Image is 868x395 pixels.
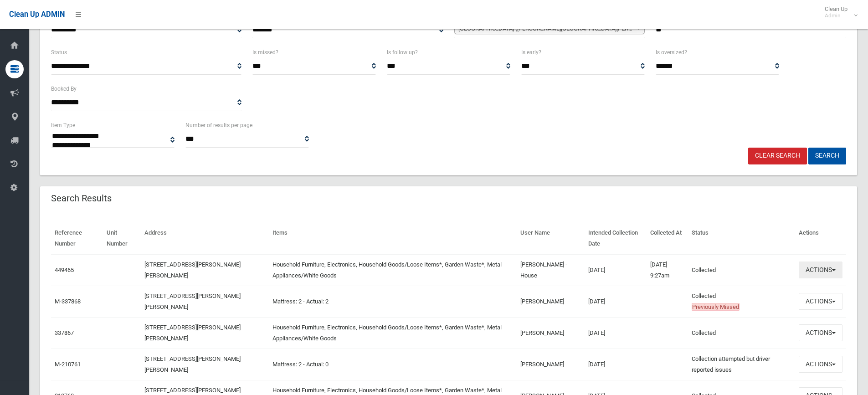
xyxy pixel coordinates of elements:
[688,317,795,349] td: Collected
[825,12,847,19] small: Admin
[585,254,647,286] td: [DATE]
[795,223,846,254] th: Actions
[688,286,795,317] td: Collected
[269,349,517,380] td: Mattress: 2 - Actual: 0
[9,10,65,19] span: Clean Up ADMIN
[820,5,857,19] span: Clean Up
[387,47,418,57] label: Is follow up?
[656,47,687,57] label: Is oversized?
[517,317,585,349] td: [PERSON_NAME]
[51,84,77,94] label: Booked By
[585,223,647,254] th: Intended Collection Date
[185,120,252,130] label: Number of results per page
[688,254,795,286] td: Collected
[799,293,842,310] button: Actions
[144,261,241,279] a: [STREET_ADDRESS][PERSON_NAME][PERSON_NAME]
[51,223,103,254] th: Reference Number
[799,356,842,373] button: Actions
[55,298,81,305] a: M-337868
[692,303,740,311] span: Previously Missed
[55,267,74,273] a: 449465
[269,223,517,254] th: Items
[252,47,278,57] label: Is missed?
[55,361,81,368] a: M-210761
[585,349,647,380] td: [DATE]
[688,349,795,380] td: Collection attempted but driver reported issues
[51,120,75,130] label: Item Type
[269,254,517,286] td: Household Furniture, Electronics, Household Goods/Loose Items*, Garden Waste*, Metal Appliances/W...
[144,292,241,310] a: [STREET_ADDRESS][PERSON_NAME][PERSON_NAME]
[688,223,795,254] th: Status
[269,317,517,349] td: Household Furniture, Electronics, Household Goods/Loose Items*, Garden Waste*, Metal Appliances/W...
[51,47,67,57] label: Status
[103,223,140,254] th: Unit Number
[647,223,688,254] th: Collected At
[517,349,585,380] td: [PERSON_NAME]
[517,286,585,317] td: [PERSON_NAME]
[647,254,688,286] td: [DATE] 9:27am
[808,148,846,164] button: Search
[144,355,241,373] a: [STREET_ADDRESS][PERSON_NAME][PERSON_NAME]
[799,324,842,341] button: Actions
[517,254,585,286] td: [PERSON_NAME] - House
[585,317,647,349] td: [DATE]
[517,223,585,254] th: User Name
[144,324,241,342] a: [STREET_ADDRESS][PERSON_NAME][PERSON_NAME]
[40,190,123,207] header: Search Results
[748,148,807,164] a: Clear Search
[521,47,541,57] label: Is early?
[585,286,647,317] td: [DATE]
[269,286,517,317] td: Mattress: 2 - Actual: 2
[141,223,269,254] th: Address
[799,262,842,278] button: Actions
[55,329,74,336] a: 337867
